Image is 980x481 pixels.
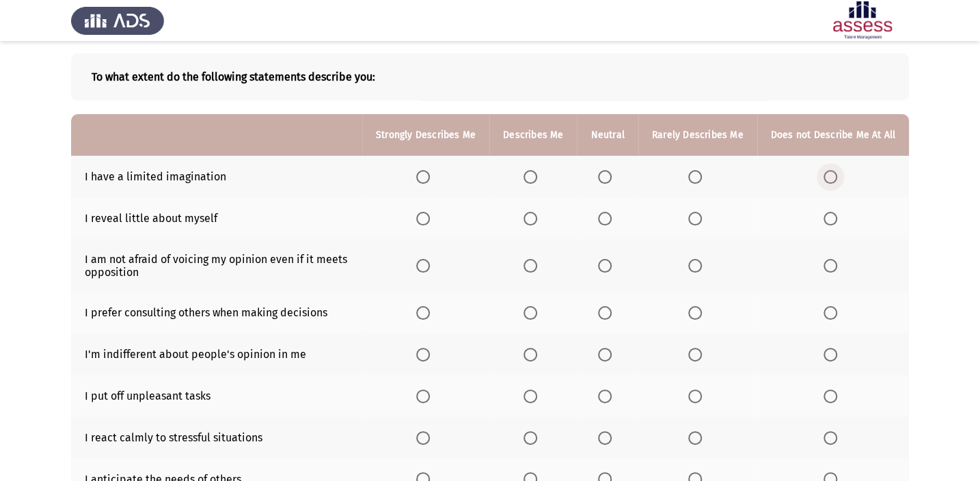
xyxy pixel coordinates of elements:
[688,211,707,224] mat-radio-group: Select an option
[598,389,617,402] mat-radio-group: Select an option
[824,169,843,182] mat-radio-group: Select an option
[688,169,707,182] mat-radio-group: Select an option
[598,430,617,443] mat-radio-group: Select an option
[824,347,843,360] mat-radio-group: Select an option
[416,389,435,402] mat-radio-group: Select an option
[688,258,707,271] mat-radio-group: Select an option
[71,292,362,334] td: I prefer consulting others when making decisions
[523,389,543,402] mat-radio-group: Select an option
[824,258,843,271] mat-radio-group: Select an option
[92,70,888,83] b: To what extent do the following statements describe you:
[489,114,577,156] th: Describes Me
[523,211,543,224] mat-radio-group: Select an option
[416,347,435,360] mat-radio-group: Select an option
[71,375,362,417] td: I put off unpleasant tasks
[816,1,909,40] img: Assessment logo of ASSESS Employability - EBI
[71,197,362,239] td: I reveal little about myself
[523,258,543,271] mat-radio-group: Select an option
[416,430,435,443] mat-radio-group: Select an option
[416,211,435,224] mat-radio-group: Select an option
[523,430,543,443] mat-radio-group: Select an option
[416,169,435,182] mat-radio-group: Select an option
[416,258,435,271] mat-radio-group: Select an option
[688,347,707,360] mat-radio-group: Select an option
[757,114,909,156] th: Does not Describe Me At All
[598,306,617,319] mat-radio-group: Select an option
[688,430,707,443] mat-radio-group: Select an option
[523,306,543,319] mat-radio-group: Select an option
[824,430,843,443] mat-radio-group: Select an option
[71,239,362,292] td: I am not afraid of voicing my opinion even if it meets opposition
[598,211,617,224] mat-radio-group: Select an option
[71,333,362,375] td: I'm indifferent about people's opinion in me
[598,347,617,360] mat-radio-group: Select an option
[824,211,843,224] mat-radio-group: Select an option
[688,389,707,402] mat-radio-group: Select an option
[638,114,757,156] th: Rarely Describes Me
[416,306,435,319] mat-radio-group: Select an option
[523,347,543,360] mat-radio-group: Select an option
[362,114,489,156] th: Strongly Describes Me
[523,169,543,182] mat-radio-group: Select an option
[71,417,362,458] td: I react calmly to stressful situations
[824,306,843,319] mat-radio-group: Select an option
[577,114,638,156] th: Neutral
[598,258,617,271] mat-radio-group: Select an option
[71,1,164,40] img: Assess Talent Management logo
[598,169,617,182] mat-radio-group: Select an option
[71,156,362,197] td: I have a limited imagination
[688,306,707,319] mat-radio-group: Select an option
[824,389,843,402] mat-radio-group: Select an option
